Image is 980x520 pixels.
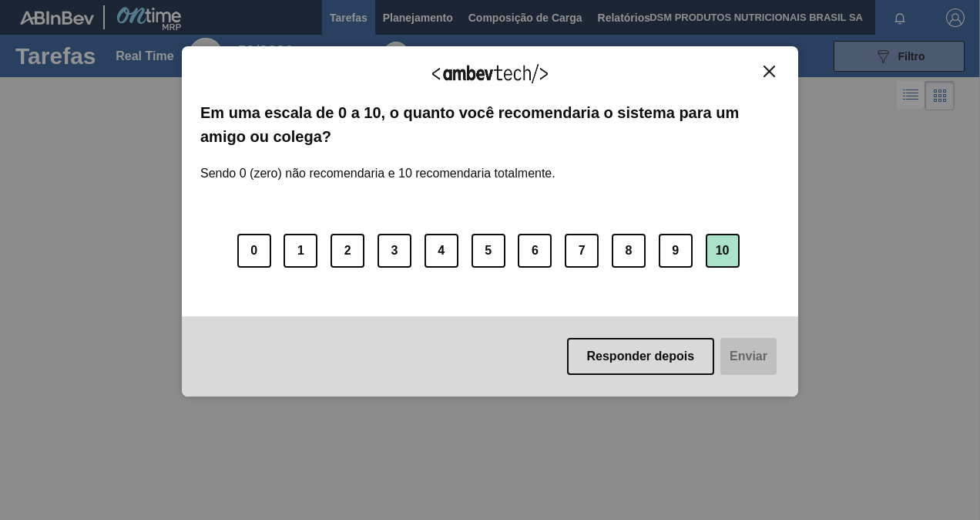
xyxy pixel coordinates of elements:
img: Close [764,66,775,77]
label: Em uma escala de 0 a 10, o quanto você recomendaria o sistema para um amigo ou colega? [200,101,780,148]
button: 8 [612,234,646,268]
button: 4 [425,234,458,268]
label: Sendo 0 (zero) não recomendaria e 10 recomendaria totalmente. [200,148,555,181]
button: 3 [378,234,411,268]
img: Logo Ambevtech [432,64,548,83]
button: 6 [518,234,552,268]
button: 7 [565,234,599,268]
button: 10 [706,234,740,268]
button: 2 [331,234,364,268]
button: 5 [472,234,505,268]
button: 0 [237,234,271,268]
button: Close [759,65,780,78]
button: Responder depois [567,338,715,375]
button: 1 [284,234,317,268]
button: 9 [659,234,693,268]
